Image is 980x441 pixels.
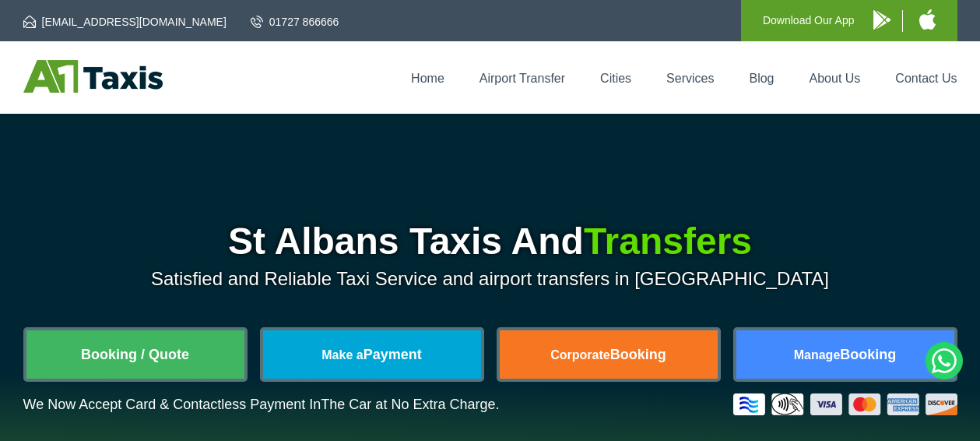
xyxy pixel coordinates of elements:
img: A1 Taxis St Albans LTD [23,60,163,93]
span: Manage [794,348,841,362]
img: Credit And Debit Cards [733,393,957,415]
h1: St Albans Taxis And [23,223,957,260]
a: Make aPayment [263,330,481,379]
a: Home [411,72,444,85]
span: Make a [321,348,363,362]
span: The Car at No Extra Charge. [321,397,499,412]
a: Contact Us [895,72,957,85]
a: Services [666,72,714,85]
a: Cities [600,72,631,85]
span: Corporate [550,348,609,362]
span: Transfers [584,220,752,262]
p: Download Our App [763,11,855,30]
a: 01727 866666 [251,14,339,30]
a: CorporateBooking [500,330,718,379]
img: A1 Taxis Android App [873,10,890,30]
p: Satisfied and Reliable Taxi Service and airport transfers in [GEOGRAPHIC_DATA] [23,268,957,290]
a: Booking / Quote [26,330,244,379]
p: We Now Accept Card & Contactless Payment In [23,397,500,413]
a: About Us [810,72,861,85]
a: [EMAIL_ADDRESS][DOMAIN_NAME] [23,14,227,30]
img: A1 Taxis iPhone App [919,9,936,30]
a: Airport Transfer [479,72,565,85]
a: ManageBooking [736,330,954,379]
a: Blog [749,72,774,85]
